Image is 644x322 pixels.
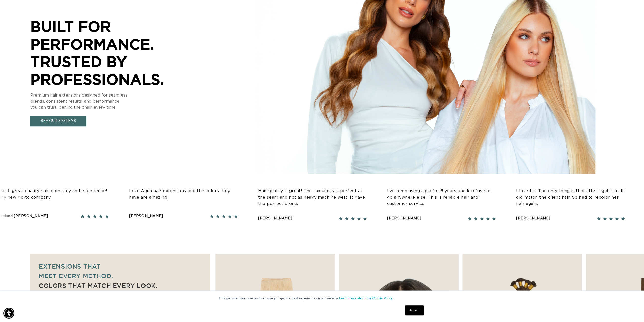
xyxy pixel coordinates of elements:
[3,308,14,319] div: Accessibility Menu
[619,298,644,322] iframe: Chat Widget
[257,188,365,207] p: Hair quality is great! The thickness is perfect at the seam and not as heavy machine weft. It gav...
[30,92,182,110] p: Premium hair extensions designed for seamless blends, consistent results, and performance you can...
[257,215,291,222] div: [PERSON_NAME]
[30,116,86,126] a: See Our Systems
[219,296,425,301] p: This website uses cookies to ensure you get the best experience on our website.
[386,188,494,207] p: I’ve been using aqua for 6 years and k refuse to go anywhere else. This is reliable hair and cust...
[339,297,393,300] a: Learn more about our Cookie Policy.
[128,188,236,201] p: Love Aqua hair extensions and the colors they have are amazing!
[128,213,162,219] div: [PERSON_NAME]
[39,261,202,271] p: Extensions that
[30,17,182,88] p: BUILT FOR PERFORMANCE. TRUSTED BY PROFESSIONALS.
[515,188,624,207] p: I loved it! The only thing is that after I got it in. It did match the client hair. So had to rec...
[515,215,549,222] div: [PERSON_NAME]
[405,305,424,315] a: Accept
[39,281,202,290] p: Colors that match every look.
[386,215,420,222] div: [PERSON_NAME]
[39,271,202,281] p: meet every method.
